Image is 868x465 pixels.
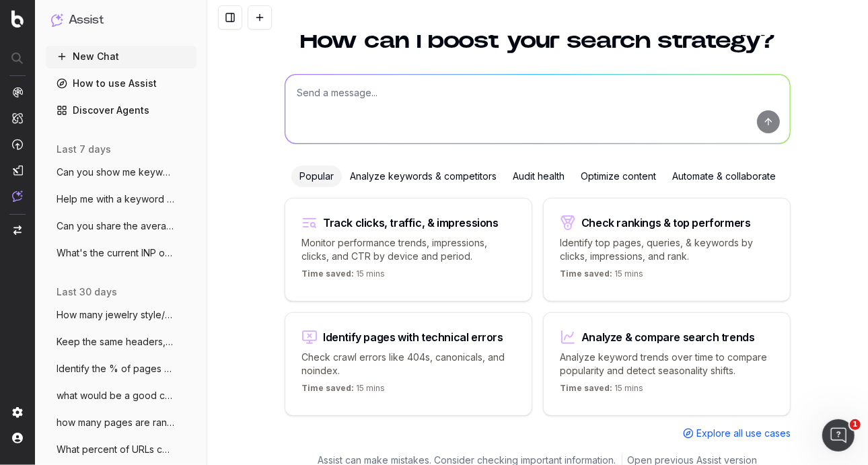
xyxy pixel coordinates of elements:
[560,269,612,279] span: Time saved:
[57,192,175,206] span: Help me with a keyword strategy to rank
[51,13,63,26] img: Assist
[573,166,664,187] div: Optimize content
[46,215,196,237] button: Can you share the average click and CTR
[581,332,755,343] div: Analyze & compare search trends
[342,166,505,187] div: Analyze keywords & competitors
[560,383,643,399] p: 15 mins
[291,166,342,187] div: Popular
[301,236,515,263] p: Monitor performance trends, impressions, clicks, and CTR by device and period.
[57,443,175,456] span: What percent of URLs containing "collect
[46,439,196,460] button: What percent of URLs containing "collect
[46,73,196,94] a: How to use Assist
[696,427,791,440] span: Explore all use cases
[46,412,196,433] button: how many pages are ranking for the term
[505,166,573,187] div: Audit health
[46,162,196,183] button: Can you show me keywords that have [PERSON_NAME]
[12,112,23,124] img: Intelligence
[46,100,196,121] a: Discover Agents
[11,10,24,28] img: Botify logo
[46,358,196,380] button: Identify the % of pages on site with les
[683,427,791,440] a: Explore all use cases
[581,217,751,228] div: Check rankings & top performers
[57,219,175,233] span: Can you share the average click and CTR
[301,269,385,285] p: 15 mins
[57,246,175,260] span: What's the current INP of the site?
[560,269,643,285] p: 15 mins
[850,419,861,430] span: 1
[560,383,612,393] span: Time saved:
[664,166,784,187] div: Automate & collaborate
[12,165,23,176] img: Studio
[46,331,196,353] button: Keep the same headers, but make the foll
[12,190,23,202] img: Assist
[46,242,196,264] button: What's the current INP of the site?
[13,225,22,235] img: Switch project
[301,383,354,393] span: Time saved:
[12,87,23,98] img: Analytics
[57,389,175,402] span: what would be a good category name for a
[285,28,791,52] h1: How can I boost your search strategy?
[46,46,196,67] button: New Chat
[57,416,175,429] span: how many pages are ranking for the term
[301,383,385,399] p: 15 mins
[51,11,191,30] button: Assist
[822,419,855,452] iframe: Intercom live chat
[46,304,196,326] button: How many jewelry style/occasion queries
[57,143,111,156] span: last 7 days
[69,11,104,30] h1: Assist
[57,285,117,299] span: last 30 days
[57,166,175,179] span: Can you show me keywords that have [PERSON_NAME]
[57,335,175,349] span: Keep the same headers, but make the foll
[46,385,196,406] button: what would be a good category name for a
[560,236,774,263] p: Identify top pages, queries, & keywords by clicks, impressions, and rank.
[323,332,503,343] div: Identify pages with technical errors
[46,188,196,210] button: Help me with a keyword strategy to rank
[57,308,175,322] span: How many jewelry style/occasion queries
[57,362,175,375] span: Identify the % of pages on site with les
[12,407,23,418] img: Setting
[12,433,23,443] img: My account
[301,269,354,279] span: Time saved:
[301,351,515,378] p: Check crawl errors like 404s, canonicals, and noindex.
[560,351,774,378] p: Analyze keyword trends over time to compare popularity and detect seasonality shifts.
[12,139,23,150] img: Activation
[323,217,499,228] div: Track clicks, traffic, & impressions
